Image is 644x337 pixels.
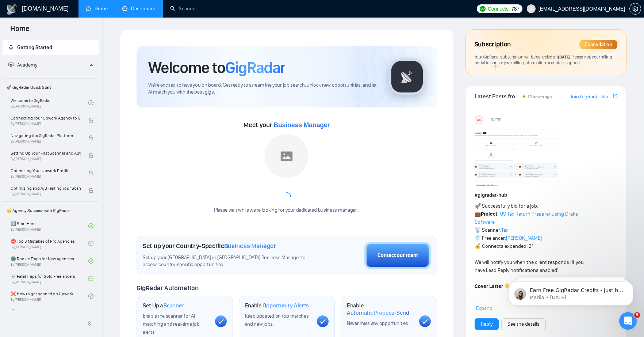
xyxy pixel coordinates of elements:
[579,40,617,49] div: Cancellation
[481,211,499,217] strong: Project:
[11,122,81,126] span: By [PERSON_NAME]
[88,276,93,281] span: check-circle
[8,45,14,50] span: rocket
[3,203,99,218] span: 👑 Agency Success with GigRadar
[170,5,197,12] a: searchScanner
[11,167,81,174] span: Optimizing Your Upwork Profile
[558,54,571,60] span: [DATE] .
[88,153,93,158] span: lock
[11,132,81,139] span: Navigating the GigRadar Platform
[347,320,409,326] span: Never miss any opportunities.
[11,149,81,157] span: Setting Up Your First Scanner and Auto-Bidder
[498,266,644,317] iframe: Intercom notifications message
[143,254,315,268] span: Set up your [GEOGRAPHIC_DATA] or [GEOGRAPHIC_DATA] Business Manager to access country-specific op...
[364,242,431,269] button: Contact our team
[122,5,156,12] a: dashboardDashboard
[11,185,81,192] span: Optimizing and A/B Testing Your Scanner for Better Results
[11,253,88,269] a: 🌚 Rookie Traps for New AgenciesBy[PERSON_NAME]
[8,62,37,68] span: Academy
[475,127,562,186] img: F09354QB7SM-image.png
[281,192,292,202] span: loading
[88,241,93,246] span: check-circle
[88,294,93,299] span: check-circle
[570,93,612,101] a: Join GigRadar Slack Community
[88,188,93,193] span: lock
[480,6,486,12] img: upwork-logo.png
[88,258,93,264] span: check-circle
[224,242,276,250] span: Business Manager
[8,62,14,67] span: fund-projection-screen
[3,40,99,55] li: Getting Started
[148,58,285,77] h1: Welcome to
[244,121,330,129] span: Meet your
[3,80,99,95] span: 🚀 GigRadar Quick Start
[11,114,81,122] span: Connecting Your Upwork Agency to GigRadar
[273,121,330,129] span: Business Manager
[481,320,492,328] a: Reply
[634,312,640,318] span: 9
[488,5,510,13] span: Connects:
[137,284,198,292] span: GigRadar Automation
[88,100,93,105] span: check-circle
[475,116,483,124] div: US
[88,170,93,175] span: lock
[389,58,425,95] img: gigradar-logo.png
[225,58,285,77] span: GigRadar
[6,3,18,15] img: logo
[529,6,534,11] span: user
[262,302,309,309] span: Opportunity Alerts
[11,192,81,196] span: By [PERSON_NAME]
[164,302,184,309] span: Scanner
[11,308,81,315] span: 😭 Account blocked: what to do?
[347,302,413,316] h1: Enable
[11,174,81,179] span: By [PERSON_NAME]
[11,95,88,111] a: Welcome to GigRadarBy[PERSON_NAME]
[245,302,309,309] h1: Enable
[630,6,641,12] span: setting
[629,6,641,12] a: setting
[501,318,546,330] button: See the details
[475,211,578,225] a: US Tax Return Preparer using Drake Software
[265,134,308,178] img: placeholder.png
[475,318,499,330] button: Reply
[11,270,88,287] a: ☠️ Fatal Traps for Solo FreelancersBy[PERSON_NAME]
[552,54,571,60] span: on
[11,235,88,251] a: ⛔ Top 3 Mistakes of Pro AgenciesBy[PERSON_NAME]
[475,283,510,289] strong: Cover Letter 👇
[245,313,309,327] span: Keep updated on top matches and new jobs.
[475,38,511,51] span: Subscription
[88,223,93,228] span: check-circle
[619,312,637,330] iframe: Intercom live chat
[143,313,199,335] span: Enable the scanner for AI matching and real-time job alerts.
[528,94,552,99] span: 15 hours ago
[143,302,184,309] h1: Set Up a
[347,309,409,317] span: Automatic Proposal Send
[86,5,108,12] a: homeHome
[143,242,276,250] h1: Set up your Country-Specific
[476,305,492,311] span: Expand
[491,117,501,123] span: [DATE]
[17,44,52,50] span: Getting Started
[17,62,37,68] span: Academy
[475,191,617,199] h1: # gigradar-hub
[501,227,509,233] a: Tax
[613,93,617,99] span: export
[511,5,519,13] span: 787
[87,320,94,327] span: double-left
[475,92,521,101] span: Latest Posts from the GigRadar Community
[506,235,542,241] a: [PERSON_NAME]
[88,135,93,140] span: lock
[613,93,617,100] a: export
[475,54,612,66] span: Your GigRadar subscription will be canceled Please visit your billing portal to update your billi...
[11,288,88,304] a: ❌ How to get banned on UpworkBy[PERSON_NAME]
[377,251,418,260] div: Contact our team
[148,82,377,96] span: We're excited to have you on board. Get ready to streamline your job search, unlock new opportuni...
[88,118,93,123] span: lock
[507,320,540,328] a: See the details
[11,139,81,144] span: By [PERSON_NAME]
[11,218,88,234] a: 1️⃣ Start HereBy[PERSON_NAME]
[11,157,81,161] span: By [PERSON_NAME]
